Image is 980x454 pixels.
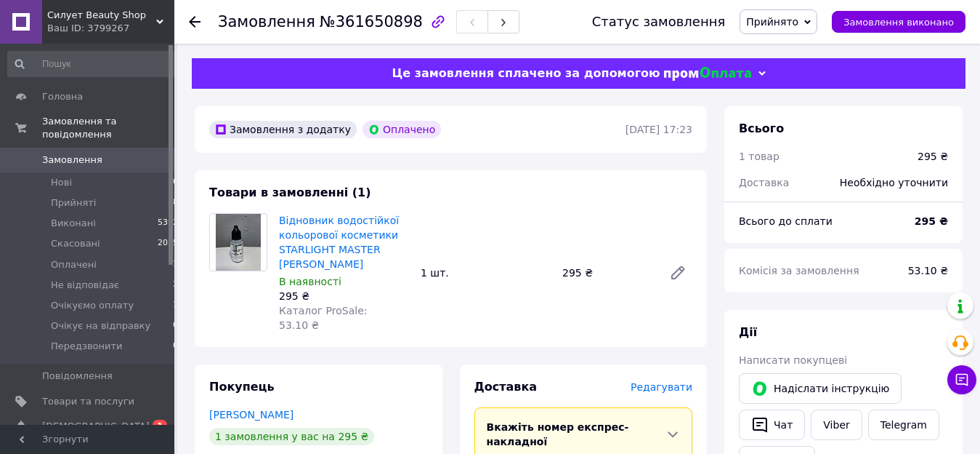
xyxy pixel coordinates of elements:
a: [PERSON_NAME] [209,409,293,421]
span: Доставка [739,177,789,188]
span: 1 [153,420,167,432]
a: Редагувати [663,258,692,287]
span: Очікуємо оплату [51,299,134,312]
span: Всього до сплати [739,215,833,227]
a: Відновник водостійкої кольорової косметики STARLIGHT MASTER [PERSON_NAME] [279,215,399,270]
span: [DEMOGRAPHIC_DATA] [42,420,150,433]
span: 1 [173,258,178,271]
span: Оплачені [51,258,97,271]
div: 1 шт. [415,263,556,283]
span: Головна [42,90,83,103]
span: Всього [739,122,784,135]
span: Очікує на відправку [51,319,150,332]
time: [DATE] 17:23 [625,124,692,135]
span: Виконані [51,217,96,230]
span: Товари в замовленні (1) [209,186,371,199]
div: Замовлення з додатку [209,121,357,138]
span: 5392 [158,217,178,230]
span: Нові [51,176,72,189]
button: Чат з покупцем [947,365,976,394]
span: Замовлення та повідомлення [42,115,174,141]
span: Дії [739,325,757,339]
a: Viber [811,410,862,440]
div: Необхідно уточнити [831,167,957,199]
span: Редагувати [631,381,692,393]
span: Це замовлення сплачено за допомогою [392,66,660,80]
span: Комісія за замовлення [739,265,859,276]
span: 3 [173,279,178,292]
span: Доставка [474,380,538,394]
span: 53.10 ₴ [908,265,948,276]
div: Статус замовлення [592,15,726,29]
button: Чат [739,410,805,440]
span: 0 [173,319,178,332]
img: evopay logo [664,67,751,81]
div: 295 ₴ [918,149,948,164]
div: Повернутися назад [189,15,201,29]
div: 295 ₴ [279,289,409,303]
span: Написати покупцеві [739,354,847,366]
span: Замовлення [218,13,315,31]
span: Силует Beauty Shop [47,9,156,22]
span: 1 [173,299,178,312]
span: 0 [173,340,178,353]
span: Повідомлення [42,370,113,383]
span: №361650898 [320,13,423,31]
span: Не відповідає [51,279,119,292]
span: Вкажіть номер експрес-накладної [487,421,629,447]
span: 0 [173,176,178,189]
span: Замовлення виконано [843,17,954,28]
input: Пошук [7,51,179,77]
span: Каталог ProSale: 53.10 ₴ [279,305,367,331]
span: Товари та послуги [42,395,134,408]
span: Прийняті [51,196,96,210]
div: 1 замовлення у вас на 295 ₴ [209,428,374,445]
img: Відновник водостійкої кольорової косметики STARLIGHT MASTER ALENA TOFIL [216,214,260,271]
b: 295 ₴ [915,215,948,227]
button: Надіслати інструкцію [739,373,902,404]
span: 1 товар [739,151,779,162]
div: 295 ₴ [556,263,657,283]
div: Ваш ID: 3799267 [47,22,174,35]
button: Замовлення виконано [832,11,965,33]
span: 2055 [158,237,178,250]
a: Telegram [868,410,939,440]
span: Замовлення [42,154,102,167]
span: Прийнято [746,16,798,28]
span: 88 [168,196,178,210]
span: В наявності [279,276,341,287]
span: Покупець [209,380,275,394]
span: Передзвонити [51,340,123,353]
span: Скасовані [51,237,100,250]
div: Оплачено [363,121,441,138]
